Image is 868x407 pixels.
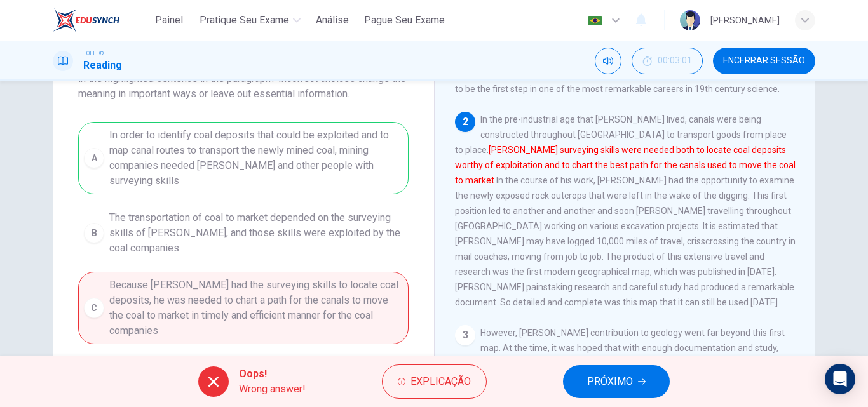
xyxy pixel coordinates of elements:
a: EduSynch logo [53,8,149,33]
span: 00:03:01 [658,56,692,66]
button: Pague Seu Exame [359,9,450,32]
button: Pratique seu exame [194,9,306,32]
span: Wrong answer! [239,382,306,397]
span: TOEFL® [83,49,104,58]
img: EduSynch logo [53,8,119,33]
span: PRÓXIMO [587,373,633,390]
div: 3 [455,325,475,345]
span: Painel [155,13,183,28]
div: 2 [455,112,475,132]
button: Encerrar Sessão [713,48,815,74]
span: Encerrar Sessão [723,56,805,66]
button: Painel [149,9,189,32]
span: Explicação [410,373,471,390]
font: [PERSON_NAME] surveying skills were needed both to locate coal deposits worthy of exploitation an... [455,145,796,185]
h1: Reading [83,58,122,73]
img: pt [587,16,603,25]
div: Silenciar [595,48,621,74]
span: Análise [316,13,349,28]
img: Profile picture [680,10,700,30]
button: PRÓXIMO [563,365,670,398]
span: Pratique seu exame [200,13,289,28]
button: Análise [311,9,354,32]
span: Pague Seu Exame [364,13,445,28]
span: Oops! [239,366,306,382]
button: Explicação [382,364,487,399]
span: In the pre-industrial age that [PERSON_NAME] lived, canals were being constructed throughout [GEO... [455,114,796,307]
div: Esconder [632,48,703,74]
button: 00:03:01 [632,48,703,74]
div: [PERSON_NAME] [710,13,780,28]
div: Open Intercom Messenger [825,364,855,394]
